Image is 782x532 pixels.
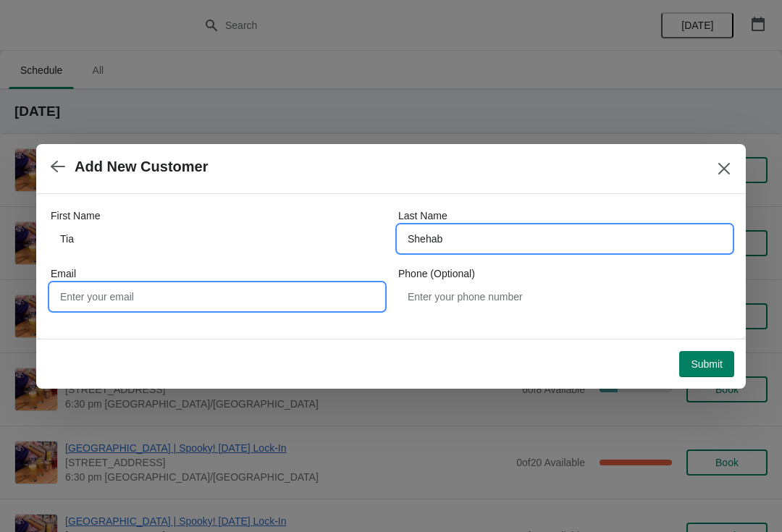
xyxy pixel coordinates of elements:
[398,208,447,223] label: Last Name
[398,284,731,310] input: Enter your phone number
[691,358,723,370] span: Submit
[398,266,475,281] label: Phone (Optional)
[51,266,76,281] label: Email
[51,226,384,252] input: John
[51,208,100,223] label: First Name
[398,226,731,252] input: Smith
[679,351,734,377] button: Submit
[51,284,384,310] input: Enter your email
[711,156,737,182] button: Close
[75,159,208,175] h2: Add New Customer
